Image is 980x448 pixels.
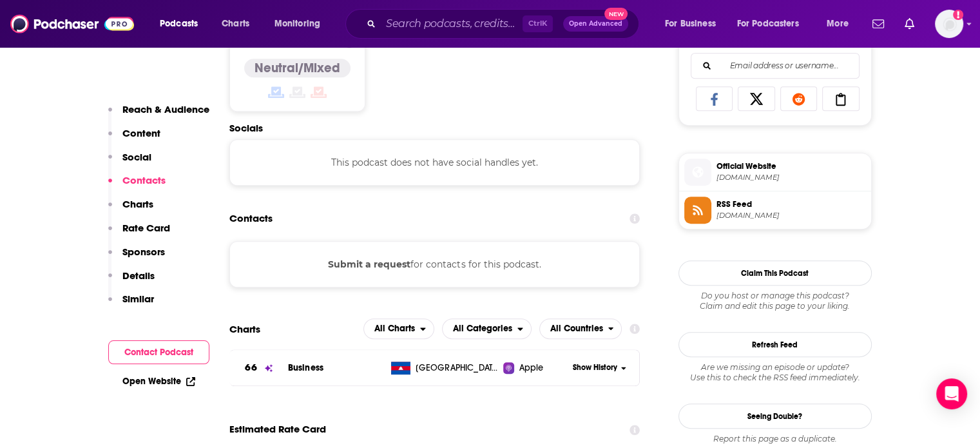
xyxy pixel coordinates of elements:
[229,417,326,442] span: Estimated Rate Card
[503,362,568,375] a: Apple
[381,14,523,34] input: Search podcasts, credits, & more...
[386,362,503,375] a: [GEOGRAPHIC_DATA]
[822,86,860,111] a: Copy Link
[229,206,273,231] h2: Contacts
[867,13,889,35] a: Show notifications dropdown
[953,10,963,20] svg: Add a profile image
[519,362,544,375] span: Apple
[108,174,166,198] button: Contacts
[108,103,209,127] button: Reach & Audience
[229,350,288,385] a: 66
[122,103,209,115] p: Reach & Audience
[245,360,256,375] h3: 66
[122,151,151,163] p: Social
[108,151,151,175] button: Social
[229,122,640,134] h2: Socials
[108,198,153,222] button: Charts
[523,15,553,32] span: Ctrl K
[539,318,622,339] h2: Countries
[274,15,320,33] span: Monitoring
[108,269,155,293] button: Details
[363,318,434,339] button: open menu
[780,86,818,111] a: Share on Reddit
[678,291,872,301] span: Do you host or manage this podcast?
[716,211,866,220] span: feeds.newsramp.net
[328,257,410,271] button: Submit a request
[738,86,775,111] a: Share on X/Twitter
[550,324,603,333] span: All Countries
[936,378,967,409] div: Open Intercom Messenger
[691,53,860,79] div: Search followers
[222,15,249,33] span: Charts
[696,86,733,111] a: Share on Facebook
[122,174,166,186] p: Contacts
[716,161,866,172] span: Official Website
[416,362,499,375] span: Cambodia
[604,8,628,20] span: New
[899,13,919,35] a: Show notifications dropdown
[122,376,195,387] a: Open Website
[568,362,630,373] button: Show History
[569,21,622,27] span: Open Advanced
[656,14,732,34] button: open menu
[935,10,963,38] button: Show profile menu
[678,332,872,357] button: Refresh Feed
[729,14,818,34] button: open menu
[265,14,337,34] button: open menu
[151,14,215,34] button: open menu
[678,260,872,286] button: Claim This Podcast
[122,293,154,305] p: Similar
[213,14,257,34] a: Charts
[442,318,532,339] button: open menu
[122,269,155,282] p: Details
[563,16,628,32] button: Open AdvancedNew
[453,324,512,333] span: All Categories
[108,246,165,269] button: Sponsors
[818,14,865,34] button: open menu
[678,291,872,311] div: Claim and edit this page to your liking.
[122,222,170,234] p: Rate Card
[122,198,153,210] p: Charts
[10,12,134,36] img: Podchaser - Follow, Share and Rate Podcasts
[255,60,340,76] h4: Neutral/Mixed
[229,241,640,287] div: for contacts for this podcast.
[160,15,198,33] span: Podcasts
[665,15,716,33] span: For Business
[573,362,617,373] span: Show History
[684,159,866,186] a: Official Website[DOMAIN_NAME]
[288,362,323,373] a: Business
[442,318,532,339] h2: Categories
[716,173,866,182] span: newsramp.com
[229,139,640,186] div: This podcast does not have social handles yet.
[108,293,154,317] button: Similar
[702,54,849,78] input: Email address or username...
[716,199,866,210] span: RSS Feed
[108,127,160,151] button: Content
[678,404,872,429] a: Seeing Double?
[122,246,165,258] p: Sponsors
[678,362,872,383] div: Are we missing an episode or update? Use this to check the RSS feed immediately.
[358,9,651,39] div: Search podcasts, credits, & more...
[363,318,434,339] h2: Platforms
[935,10,963,38] img: User Profile
[539,318,622,339] button: open menu
[684,197,866,224] a: RSS Feed[DOMAIN_NAME]
[374,324,415,333] span: All Charts
[108,222,170,246] button: Rate Card
[737,15,799,33] span: For Podcasters
[229,323,260,335] h2: Charts
[827,15,849,33] span: More
[108,340,209,364] button: Contact Podcast
[935,10,963,38] span: Logged in as notablypr2
[122,127,160,139] p: Content
[678,434,872,444] div: Report this page as a duplicate.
